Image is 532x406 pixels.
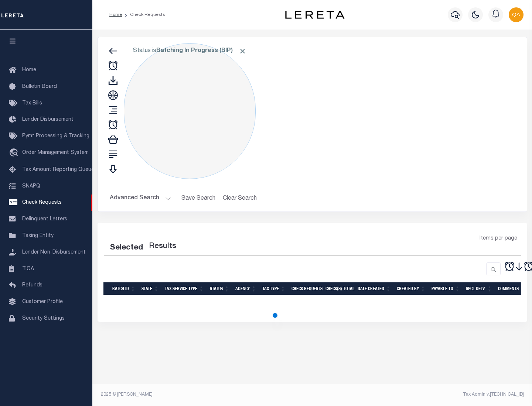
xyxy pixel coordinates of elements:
[22,316,65,321] span: Security Settings
[22,150,89,155] span: Order Management System
[289,282,323,295] th: Check Requests
[22,217,67,222] span: Delinquent Letters
[22,183,40,189] span: SNAPQ
[109,13,122,17] a: Home
[509,7,524,22] img: svg+xml;base64,PHN2ZyB4bWxucz0iaHR0cDovL3d3dy53My5vcmcvMjAwMC9zdmciIHBvaW50ZXItZXZlbnRzPSJub25lIi...
[22,233,54,238] span: Taxing Entity
[156,48,246,54] b: Batching In Progress (BIP)
[232,282,259,295] th: Agency
[22,200,62,205] span: Check Requests
[220,191,260,206] button: Clear Search
[149,241,176,252] label: Results
[323,282,355,295] th: Check(s) Total
[22,283,42,288] span: Refunds
[207,282,232,295] th: Status
[239,47,246,55] span: Click to Remove
[463,282,495,295] th: Spcl Delv.
[22,101,42,106] span: Tax Bills
[110,191,171,206] button: Advanced Search
[259,282,289,295] th: Tax Type
[394,282,429,295] th: Created By
[9,148,21,158] i: travel_explore
[318,391,524,398] div: Tax Admin v.[TECHNICAL_ID]
[139,282,162,295] th: State
[22,134,89,139] span: Pymt Processing & Tracking
[355,282,394,295] th: Date Created
[122,11,165,18] li: Check Requests
[429,282,463,295] th: Payable To
[480,235,517,243] span: Items per page
[22,117,74,122] span: Lender Disbursement
[22,167,94,172] span: Tax Amount Reporting Queue
[22,266,34,271] span: TIQA
[22,84,57,89] span: Bulletin Board
[109,282,139,295] th: Batch Id
[124,43,256,179] div: Click to Edit
[22,299,63,304] span: Customer Profile
[95,391,313,398] div: 2025 © [PERSON_NAME].
[22,250,86,255] span: Lender Non-Disbursement
[22,68,36,73] span: Home
[177,191,220,206] button: Save Search
[162,282,207,295] th: Tax Service Type
[495,282,528,295] th: Comments
[110,242,143,254] div: Selected
[285,11,344,19] img: logo-dark.svg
